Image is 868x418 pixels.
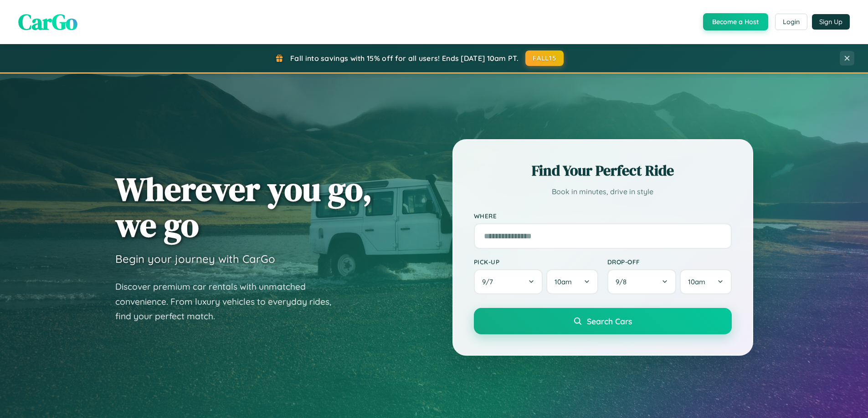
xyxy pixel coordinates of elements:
[688,277,705,286] span: 10am
[607,269,677,294] button: 9/8
[703,13,768,30] button: Become a Host
[18,7,77,37] span: CarGo
[474,212,732,220] label: Where
[474,308,732,334] button: Search Cars
[474,161,732,181] h2: Find Your Perfect Ride
[607,258,732,266] label: Drop-off
[775,14,807,30] button: Login
[115,171,372,243] h1: Wherever you go, we go
[474,185,732,198] p: Book in minutes, drive in style
[290,54,519,63] span: Fall into savings with 15% off for all users! Ends [DATE] 10am PT.
[546,269,598,294] button: 10am
[115,252,275,266] h3: Begin your journey with CarGo
[680,269,731,294] button: 10am
[474,269,543,294] button: 9/7
[555,277,572,286] span: 10am
[525,50,564,66] button: FALL15
[616,277,631,286] span: 9 / 8
[474,258,598,266] label: Pick-up
[812,14,850,30] button: Sign Up
[115,279,343,324] p: Discover premium car rentals with unmatched convenience. From luxury vehicles to everyday rides, ...
[482,277,498,286] span: 9 / 7
[587,316,632,326] span: Search Cars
